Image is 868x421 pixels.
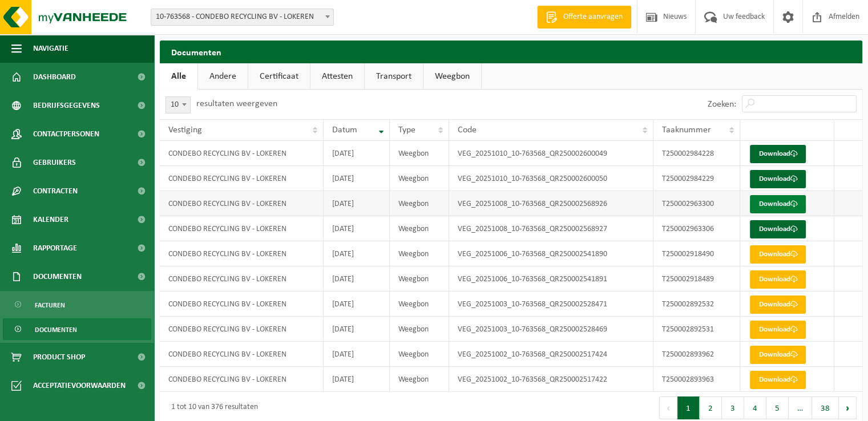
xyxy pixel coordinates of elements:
[160,367,324,392] td: CONDEBO RECYCLING BV - LOKEREN
[449,216,653,241] td: VEG_20251008_10-763568_QR250002568927
[653,141,741,166] td: T250002984228
[248,63,310,90] a: Certificaat
[3,294,151,315] a: Facturen
[3,318,151,340] a: Documenten
[160,241,324,266] td: CONDEBO RECYCLING BV - LOKEREN
[390,191,449,216] td: Weegbon
[324,216,390,241] td: [DATE]
[750,220,806,238] a: Download
[839,396,857,419] button: Next
[33,371,126,400] span: Acceptatievoorwaarden
[33,205,68,234] span: Kalender
[33,120,99,148] span: Contactpersonen
[151,9,333,25] span: 10-763568 - CONDEBO RECYCLING BV - LOKEREN
[662,126,711,135] span: Taaknummer
[700,396,722,419] button: 2
[196,99,277,108] label: resultaten weergeven
[423,63,481,90] a: Weegbon
[324,292,390,317] td: [DATE]
[160,166,324,191] td: CONDEBO RECYCLING BV - LOKEREN
[449,317,653,342] td: VEG_20251003_10-763568_QR250002528469
[449,367,653,392] td: VEG_20251002_10-763568_QR250002517422
[390,216,449,241] td: Weegbon
[33,63,76,91] span: Dashboard
[160,317,324,342] td: CONDEBO RECYCLING BV - LOKEREN
[653,266,741,292] td: T250002918489
[35,294,65,316] span: Facturen
[449,191,653,216] td: VEG_20251008_10-763568_QR250002568926
[160,141,324,166] td: CONDEBO RECYCLING BV - LOKEREN
[750,295,806,314] a: Download
[324,317,390,342] td: [DATE]
[449,292,653,317] td: VEG_20251003_10-763568_QR250002528471
[653,166,741,191] td: T250002984229
[35,319,77,341] span: Documenten
[750,195,806,213] a: Download
[165,96,191,114] span: 10
[324,191,390,216] td: [DATE]
[324,367,390,392] td: [DATE]
[659,396,677,419] button: Previous
[653,292,741,317] td: T250002892532
[198,63,248,90] a: Andere
[750,371,806,389] a: Download
[390,292,449,317] td: Weegbon
[33,34,68,63] span: Navigatie
[653,367,741,392] td: T250002893963
[160,216,324,241] td: CONDEBO RECYCLING BV - LOKEREN
[390,241,449,266] td: Weegbon
[766,396,789,419] button: 5
[653,317,741,342] td: T250002892531
[33,343,85,371] span: Product Shop
[151,9,334,26] span: 10-763568 - CONDEBO RECYCLING BV - LOKEREN
[390,367,449,392] td: Weegbon
[324,266,390,292] td: [DATE]
[390,166,449,191] td: Weegbon
[33,91,100,120] span: Bedrijfsgegevens
[398,126,415,135] span: Type
[812,396,839,419] button: 38
[33,148,76,177] span: Gebruikers
[449,166,653,191] td: VEG_20251010_10-763568_QR250002600050
[390,141,449,166] td: Weegbon
[750,245,806,264] a: Download
[160,342,324,367] td: CONDEBO RECYCLING BV - LOKEREN
[449,342,653,367] td: VEG_20251002_10-763568_QR250002517424
[33,177,78,205] span: Contracten
[33,262,82,291] span: Documenten
[310,63,364,90] a: Attesten
[750,270,806,289] a: Download
[160,41,862,63] h2: Documenten
[537,6,631,29] a: Offerte aanvragen
[324,241,390,266] td: [DATE]
[750,145,806,163] a: Download
[160,292,324,317] td: CONDEBO RECYCLING BV - LOKEREN
[449,241,653,266] td: VEG_20251006_10-763568_QR250002541890
[449,141,653,166] td: VEG_20251010_10-763568_QR250002600049
[166,97,190,113] span: 10
[160,266,324,292] td: CONDEBO RECYCLING BV - LOKEREN
[789,396,812,419] span: …
[160,191,324,216] td: CONDEBO RECYCLING BV - LOKEREN
[750,321,806,339] a: Download
[750,170,806,188] a: Download
[744,396,766,419] button: 4
[560,11,625,23] span: Offerte aanvragen
[677,396,700,419] button: 1
[722,396,744,419] button: 3
[390,342,449,367] td: Weegbon
[458,126,477,135] span: Code
[390,317,449,342] td: Weegbon
[160,63,197,90] a: Alle
[708,100,736,109] label: Zoeken:
[332,126,357,135] span: Datum
[33,234,77,262] span: Rapportage
[324,166,390,191] td: [DATE]
[168,126,202,135] span: Vestiging
[165,398,258,418] div: 1 tot 10 van 376 resultaten
[653,241,741,266] td: T250002918490
[390,266,449,292] td: Weegbon
[653,342,741,367] td: T250002893962
[449,266,653,292] td: VEG_20251006_10-763568_QR250002541891
[365,63,423,90] a: Transport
